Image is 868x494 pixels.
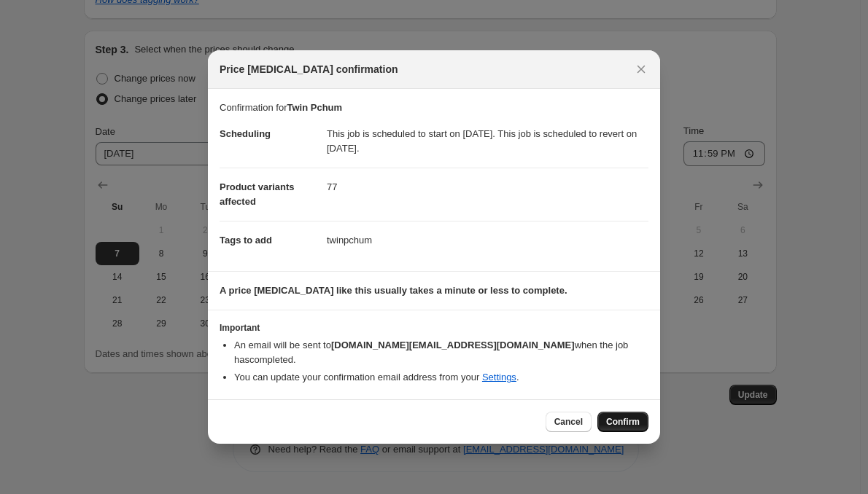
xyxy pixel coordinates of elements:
[220,128,271,139] span: Scheduling
[546,412,592,432] button: Cancel
[331,340,575,350] b: [DOMAIN_NAME][EMAIL_ADDRESS][DOMAIN_NAME]
[631,59,651,79] button: Close
[220,101,648,115] p: Confirmation for
[554,416,583,428] span: Cancel
[220,285,567,296] b: A price [MEDICAL_DATA] like this usually takes a minute or less to complete.
[220,235,272,246] span: Tags to add
[234,370,648,385] li: You can update your confirmation email address from your .
[287,102,342,113] b: Twin Pchum
[327,115,648,168] dd: This job is scheduled to start on [DATE]. This job is scheduled to revert on [DATE].
[597,412,648,432] button: Confirm
[606,416,640,428] span: Confirm
[327,168,648,206] dd: 77
[482,372,516,383] a: Settings
[220,322,648,334] h3: Important
[220,181,295,207] span: Product variants affected
[234,338,648,367] li: An email will be sent to when the job has completed .
[327,221,648,259] dd: twinpchum
[220,62,398,77] span: Price [MEDICAL_DATA] confirmation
